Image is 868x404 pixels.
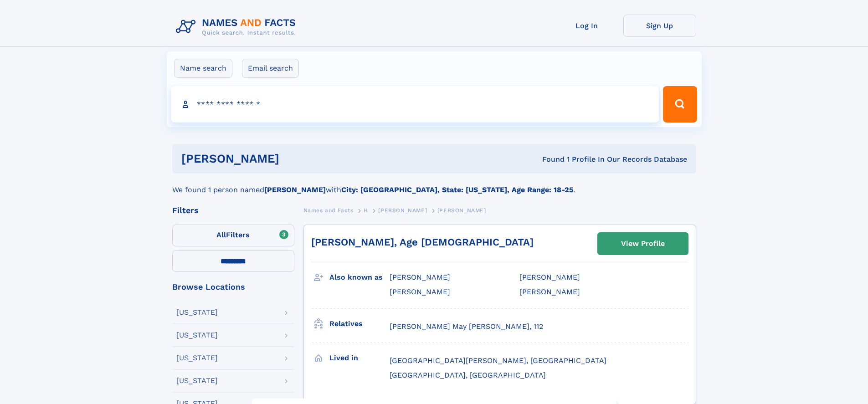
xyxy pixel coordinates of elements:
[216,230,226,239] span: All
[329,350,390,366] h3: Lived in
[176,332,218,339] div: [US_STATE]
[390,273,450,281] span: [PERSON_NAME]
[378,207,427,214] span: [PERSON_NAME]
[303,205,354,216] a: Names and Facts
[623,15,696,37] a: Sign Up
[181,153,411,164] h1: [PERSON_NAME]
[519,287,580,296] span: [PERSON_NAME]
[176,377,218,384] div: [US_STATE]
[329,316,390,332] h3: Relatives
[311,236,534,248] a: [PERSON_NAME], Age [DEMOGRAPHIC_DATA]
[598,233,688,255] a: View Profile
[176,354,218,362] div: [US_STATE]
[172,283,294,291] div: Browse Locations
[172,174,696,195] div: We found 1 person named with .
[390,371,546,379] span: [GEOGRAPHIC_DATA], [GEOGRAPHIC_DATA]
[329,270,390,285] h3: Also known as
[172,206,294,215] div: Filters
[174,59,232,78] label: Name search
[176,309,218,316] div: [US_STATE]
[411,154,687,164] div: Found 1 Profile In Our Records Database
[172,15,303,39] img: Logo Names and Facts
[172,225,294,246] label: Filters
[390,287,450,296] span: [PERSON_NAME]
[264,185,326,194] b: [PERSON_NAME]
[364,207,368,214] span: H
[390,356,606,365] span: [GEOGRAPHIC_DATA][PERSON_NAME], [GEOGRAPHIC_DATA]
[519,273,580,281] span: [PERSON_NAME]
[550,15,623,37] a: Log In
[242,59,299,78] label: Email search
[663,86,697,123] button: Search Button
[364,205,368,216] a: H
[171,86,659,123] input: search input
[341,185,573,194] b: City: [GEOGRAPHIC_DATA], State: [US_STATE], Age Range: 18-25
[390,322,543,332] a: [PERSON_NAME] May [PERSON_NAME], 112
[378,205,427,216] a: [PERSON_NAME]
[621,233,665,254] div: View Profile
[437,207,486,214] span: [PERSON_NAME]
